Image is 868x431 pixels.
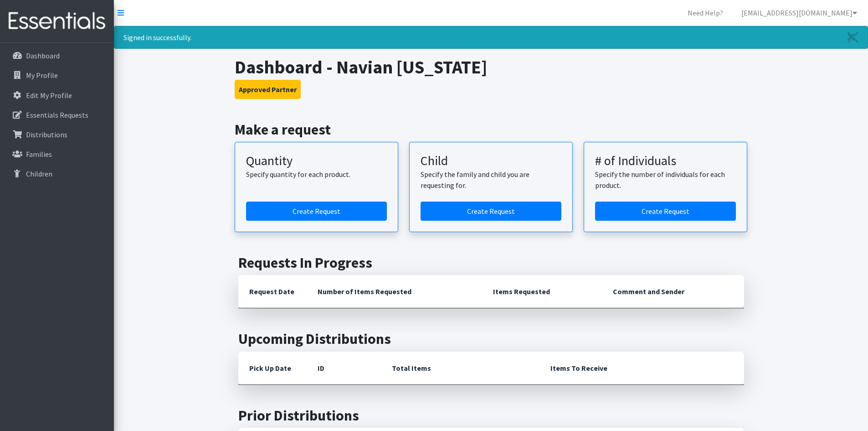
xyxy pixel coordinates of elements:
[734,4,864,22] a: [EMAIL_ADDRESS][DOMAIN_NAME]
[26,150,52,159] p: Families
[26,130,67,139] p: Distributions
[421,169,561,191] p: Specify the family and child you are requesting for.
[595,202,736,221] a: Create a request by number of individuals
[307,352,381,385] th: ID
[4,165,110,183] a: Children
[26,51,60,60] p: Dashboard
[602,275,744,308] th: Comment and Sender
[238,330,744,348] h2: Upcoming Distributions
[482,275,602,308] th: Items Requested
[114,26,868,49] div: Signed in successfully.
[235,56,747,78] h1: Dashboard - Navian [US_STATE]
[4,86,110,104] a: Edit My Profile
[595,153,736,169] h3: # of Individuals
[4,106,110,124] a: Essentials Requests
[26,91,72,100] p: Edit My Profile
[238,275,307,308] th: Request Date
[26,71,58,80] p: My Profile
[4,66,110,84] a: My Profile
[838,26,868,48] a: Close
[246,153,387,169] h3: Quantity
[238,352,307,385] th: Pick Up Date
[235,121,747,138] h2: Make a request
[26,110,88,119] p: Essentials Requests
[381,352,539,385] th: Total Items
[238,254,744,271] h2: Requests In Progress
[4,6,110,36] img: HumanEssentials
[539,352,744,385] th: Items To Receive
[680,4,730,22] a: Need Help?
[4,125,110,144] a: Distributions
[4,145,110,163] a: Families
[421,202,561,221] a: Create a request for a child or family
[595,169,736,191] p: Specify the number of individuals for each product.
[246,202,387,221] a: Create a request by quantity
[421,153,561,169] h3: Child
[26,169,52,178] p: Children
[4,47,110,65] a: Dashboard
[246,169,387,180] p: Specify quantity for each product.
[238,407,744,424] h2: Prior Distributions
[307,275,483,308] th: Number of Items Requested
[235,80,301,99] button: Approved Partner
